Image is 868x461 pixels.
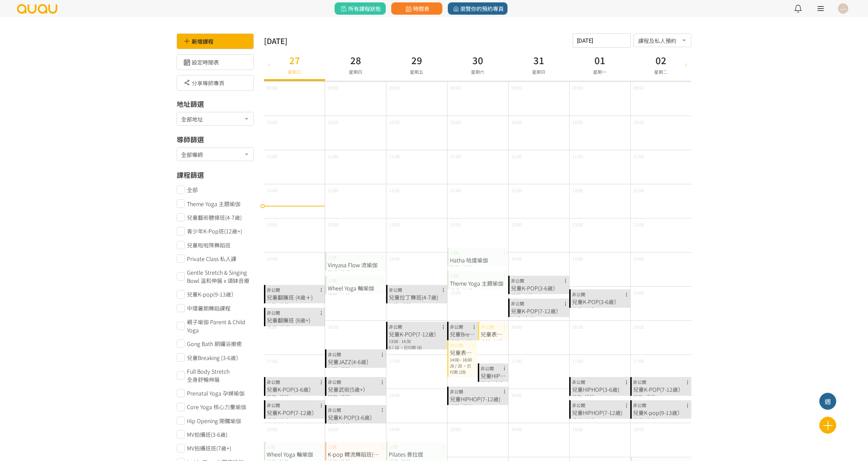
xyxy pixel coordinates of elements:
[339,4,381,13] span: 所有課程狀態
[471,53,484,67] h3: 30
[187,268,254,285] span: Gentle Stretch & Singing Bowl 溫和伸展 x 頌缽音療
[633,153,644,159] span: 11:00
[448,2,507,15] a: 瀏覽你的預約專頁
[187,213,242,221] span: 兒童藝術體操班(4-7歲)
[267,408,322,417] div: 兒童K-POP(7-12歲）
[450,403,505,409] div: 16:30 - 17:30
[532,53,545,67] h3: 31
[633,393,689,400] div: 16:00 - 17:00
[633,323,644,330] span: 16:00
[633,417,689,423] div: 17:15 - 18:15
[593,69,606,75] span: 星期一
[481,338,506,344] div: 13:00 - 14:00
[328,284,383,292] div: Wheel Yoga 輪瑜伽
[633,408,689,417] div: 兒童K-pop(9-13歲）
[267,385,322,393] div: 兒童K-POP(3-6歲）
[450,426,461,432] span: 19:00
[288,53,301,67] h3: 27
[187,304,231,312] span: 中環暑期舞蹈課程
[452,4,504,13] span: 瀏覽你的預約專頁
[572,119,583,125] span: 10:00
[267,316,322,324] div: 兒童翻騰班 (8歲+)
[654,53,667,67] h3: 02
[328,358,383,366] div: 兒童JAZZ(4-6歲）
[511,426,522,432] span: 19:00
[187,241,231,249] span: 兒童啦啦隊舞蹈班
[328,292,383,298] div: 10:30 - 11:30
[450,153,461,159] span: 11:00
[389,187,400,193] span: 12:00
[573,33,631,48] input: 請選擇時間表日期
[187,354,241,362] span: 兒童Breaking (3-6歲）
[187,389,245,397] span: Prenatal Yoga 孕婦瑜伽
[455,363,462,369] span: / 20
[389,84,400,91] span: 09:00
[389,293,444,301] div: 兒童拉丁舞班(4-7歲)
[389,344,391,350] span: 6
[572,358,583,364] span: 17:00
[633,255,644,262] span: 14:00
[328,261,383,269] div: Vinyasa Flow 流瑜伽
[572,306,628,312] div: 11:15 - 12:15
[633,358,644,364] span: 17:00
[187,290,237,298] span: 兒童K-pop(9-13歲）
[267,293,322,301] div: 兒童翻騰班 (4歲＋)
[481,380,506,386] div: 15:15 - 16:15
[177,99,254,109] h3: 地址篩選
[328,153,338,159] span: 11:00
[328,119,338,125] span: 10:00
[593,53,606,67] h3: 01
[450,289,461,296] span: 15:00
[572,153,583,159] span: 11:00
[328,221,338,228] span: 13:00
[511,315,567,321] div: 11:45 - 12:45
[335,2,386,15] a: 所有課程狀態
[572,417,628,423] div: 17:15 - 18:15
[181,114,249,123] span: 全部地址
[267,153,277,159] span: 11:00
[450,363,471,375] span: ，已付款 (29)
[450,256,505,264] div: Hatha 哈達瑜伽
[450,84,461,91] span: 09:00
[389,330,444,338] div: 兒童K-POP(7-12歲）
[187,186,198,194] span: 全部
[328,269,383,275] div: 09:15 - 10:15
[572,255,583,262] span: 14:00
[267,301,322,307] div: 11:00 - 12:00
[638,35,687,44] span: 課程及私人預約
[450,221,461,228] span: 13:00
[177,134,254,145] h3: 導師篩選
[328,450,383,458] div: K-pop 韓流舞蹈班(基礎)
[471,69,484,75] span: 星期六
[187,200,240,208] span: Theme Yoga 主題瑜伽
[511,187,522,193] span: 12:00
[328,84,338,91] span: 09:00
[404,4,429,13] span: 時間表
[389,450,444,458] div: Pilates 普拉提
[450,264,505,270] div: 09:00 - 10:00
[328,323,338,330] span: 16:00
[511,323,522,330] span: 16:00
[450,338,475,344] div: 13:00 - 14:00
[389,358,400,364] span: 17:00
[633,289,644,296] span: 15:00
[264,35,288,46] div: [DATE]
[187,417,241,425] span: Hip Opening 開髖瑜伽
[267,187,277,193] span: 12:00
[572,408,628,417] div: 兒童HIPHOP(7-12歲)
[187,255,236,263] span: Private Class 私人課
[410,53,423,67] h3: 29
[532,69,545,75] span: 星期日
[177,75,254,91] div: 分享導師專頁
[389,392,400,398] span: 18:00
[181,149,249,158] span: 全部導師
[389,221,400,228] span: 13:00
[400,344,422,350] span: ，已付款 (6)
[572,426,583,432] span: 19:00
[511,255,522,262] span: 14:00
[633,187,644,193] span: 12:00
[511,153,522,159] span: 11:00
[410,69,423,75] span: 星期五
[633,385,689,393] div: 兒童K-POP(7-12歲）
[177,33,254,49] div: 新增課程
